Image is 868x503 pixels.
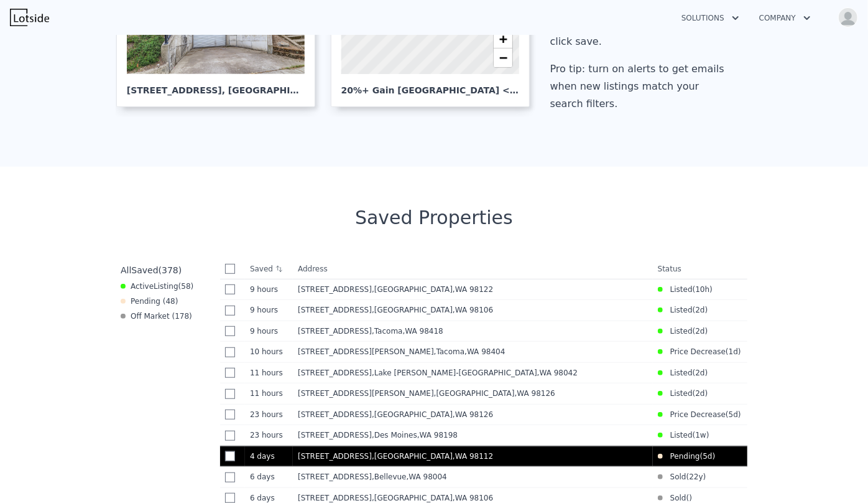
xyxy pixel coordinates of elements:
time: 2025-09-08 23:56 [695,430,706,440]
span: , Tacoma [372,327,448,336]
span: , WA 98404 [464,347,505,356]
span: ) [703,472,706,482]
span: Price Decrease ( [663,410,729,420]
img: avatar [838,7,858,27]
span: , WA 98106 [453,494,493,502]
span: , Des Moines [372,431,463,440]
img: Lotside [10,9,49,26]
span: , WA 98042 [537,369,578,377]
time: 2025-09-17 18:43 [250,326,288,336]
span: + [499,31,507,47]
span: ) [706,430,709,440]
span: [STREET_ADDRESS][PERSON_NAME] [298,389,434,398]
span: [STREET_ADDRESS] [298,369,372,377]
span: [STREET_ADDRESS] [298,452,372,461]
time: 2025-09-17 18:13 [250,347,288,357]
div: 20%+ Gain [GEOGRAPHIC_DATA] <$850K [341,74,519,96]
span: ) [738,410,741,420]
span: , WA 98418 [403,327,443,336]
span: ) [705,326,708,336]
span: − [499,50,507,65]
span: Listing [154,282,178,291]
span: , WA 98112 [453,452,493,461]
button: Solutions [672,7,749,29]
span: Active ( 58 ) [131,281,193,291]
div: [STREET_ADDRESS] , [GEOGRAPHIC_DATA] [127,74,305,96]
th: Address [293,259,653,280]
span: Sold ( [663,472,690,482]
div: Pending ( 48 ) [121,296,178,306]
time: 2025-09-11 17:40 [250,493,288,503]
a: Zoom in [494,30,512,49]
span: ) [705,388,708,398]
span: ) [705,305,708,315]
div: Pro tip: turn on alerts to get emails when new listings match your search filters. [550,60,729,113]
time: 2025-09-17 19:02 [250,284,288,294]
span: , WA 98106 [453,306,493,314]
span: Price Decrease ( [663,347,729,357]
time: 2025-09-16 17:06 [729,347,738,357]
span: [STREET_ADDRESS] [298,306,372,314]
span: , [GEOGRAPHIC_DATA] [372,410,498,419]
time: 2025-09-17 16:42 [250,368,288,378]
time: 2025-09-11 20:02 [250,472,288,482]
span: , [GEOGRAPHIC_DATA] [372,452,498,461]
span: [STREET_ADDRESS] [298,472,372,481]
div: Off Market ( 178 ) [121,311,192,321]
span: , [GEOGRAPHIC_DATA] [434,389,560,398]
span: Listed ( [663,430,696,440]
span: , [GEOGRAPHIC_DATA] [372,306,498,314]
span: ) [713,451,716,461]
span: Listed ( [663,326,696,336]
span: Listed ( [663,388,696,398]
time: 2025-09-13 05:28 [703,451,712,461]
time: 2025-09-16 15:54 [695,326,704,336]
span: , Bellevue [372,472,452,481]
span: , WA 98004 [407,472,447,481]
span: , WA 98122 [453,285,493,294]
span: , WA 98126 [453,410,493,419]
span: ) [689,493,692,503]
span: , WA 98126 [515,389,555,398]
span: , [GEOGRAPHIC_DATA] [372,494,498,502]
button: Company [749,7,821,29]
span: [STREET_ADDRESS] [298,327,372,336]
span: Pending ( [663,451,703,461]
th: Status [653,259,747,280]
time: 2025-09-17 18:58 [250,305,288,315]
span: ) [709,284,713,294]
div: All ( 378 ) [121,264,182,276]
time: 2025-09-13 21:57 [250,451,288,461]
span: Sold ( [663,493,690,503]
span: [STREET_ADDRESS] [298,431,372,440]
time: 2025-09-17 18:02 [695,284,709,294]
time: 2025-09-17 04:59 [250,430,288,440]
span: Saved [131,265,158,275]
th: Saved [245,259,293,279]
span: [STREET_ADDRESS][PERSON_NAME] [298,347,434,356]
span: , Lake [PERSON_NAME]-[GEOGRAPHIC_DATA] [372,369,583,377]
time: 2003-08-26 00:00 [689,472,703,482]
time: 2025-09-17 05:02 [250,410,288,420]
span: Listed ( [663,284,696,294]
span: [STREET_ADDRESS] [298,494,372,502]
span: , Tacoma [434,347,510,356]
span: , [GEOGRAPHIC_DATA] [372,285,498,294]
a: Zoom out [494,49,512,67]
time: 2025-09-13 02:12 [729,410,738,420]
time: 2025-09-17 16:30 [250,388,288,398]
span: Listed ( [663,305,696,315]
span: ) [705,368,708,378]
span: Listed ( [663,368,696,378]
time: 2025-09-16 00:00 [695,368,704,378]
span: [STREET_ADDRESS] [298,410,372,419]
span: ) [738,347,741,357]
time: 2025-09-16 15:06 [695,305,704,315]
span: , WA 98198 [417,431,458,440]
div: Saved Properties [116,207,752,229]
span: [STREET_ADDRESS] [298,285,372,294]
time: 2025-09-16 00:00 [695,388,704,398]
